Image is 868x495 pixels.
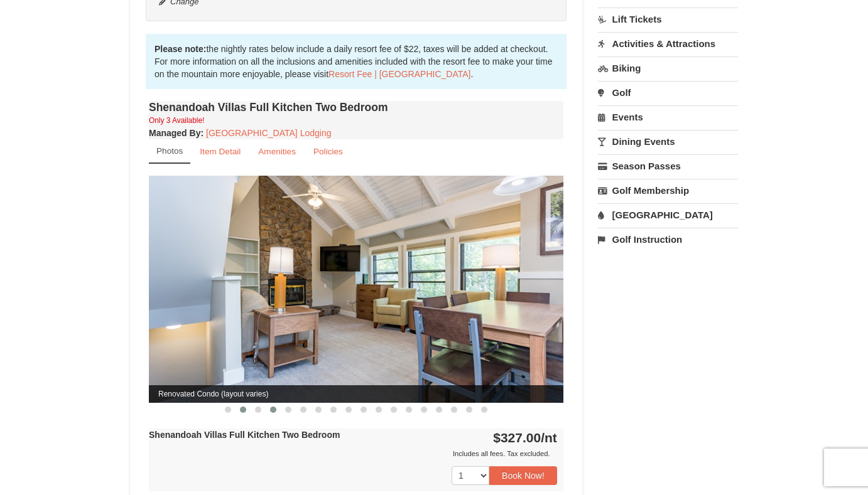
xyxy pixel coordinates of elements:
a: Dining Events [598,130,738,153]
a: Photos [149,139,190,164]
img: Renovated Condo (layout varies) [149,176,563,402]
a: Item Detail [192,139,249,164]
a: [GEOGRAPHIC_DATA] Lodging [206,128,331,138]
button: Book Now! [489,466,557,485]
small: Only 3 Available! [149,116,204,125]
a: Biking [598,56,738,80]
a: Golf Membership [598,179,738,202]
a: Lift Tickets [598,8,738,31]
a: Amenities [250,139,304,164]
span: Renovated Condo (layout varies) [149,385,563,403]
small: Amenities [258,147,296,156]
a: [GEOGRAPHIC_DATA] [598,203,738,226]
a: Resort Fee | [GEOGRAPHIC_DATA] [328,69,470,79]
a: Season Passes [598,154,738,178]
span: Managed By [149,128,200,138]
small: Policies [313,147,343,156]
strong: $327.00 [493,430,557,445]
h4: Shenandoah Villas Full Kitchen Two Bedroom [149,101,563,114]
div: the nightly rates below include a daily resort fee of $22, taxes will be added at checkout. For m... [146,34,567,89]
span: /nt [541,430,557,445]
a: Events [598,105,738,129]
small: Item Detail [200,147,241,156]
a: Policies [305,139,351,164]
div: Includes all fees. Tax excluded. [149,447,557,460]
a: Golf Instruction [598,228,738,251]
a: Golf [598,81,738,104]
strong: Please note: [155,44,206,54]
small: Photos [156,146,183,156]
strong: Shenandoah Villas Full Kitchen Two Bedroom [149,430,340,440]
strong: : [149,128,203,138]
a: Activities & Attractions [598,32,738,55]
